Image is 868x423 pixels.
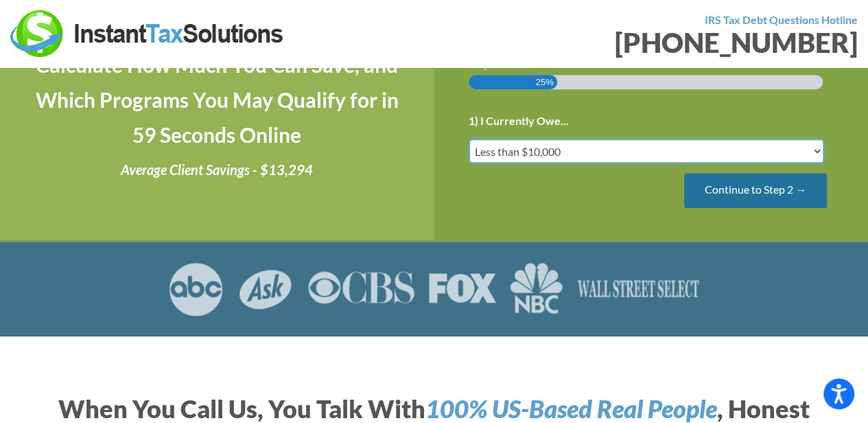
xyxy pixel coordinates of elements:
label: 1) I Currently Owe... [469,114,569,128]
input: Continue to Step 2 → [684,173,827,208]
img: FOX [428,262,496,316]
h3: Step of [469,58,834,69]
i: Average Client Savings - $13,294 [121,161,313,178]
img: ABC [168,262,224,316]
img: Wall Street Select [576,262,701,316]
img: NBC [510,262,563,316]
div: [PHONE_NUMBER] [445,29,858,56]
a: Instant Tax Solutions Logo [10,25,285,38]
img: Instant Tax Solutions Logo [10,10,285,57]
img: CBS [307,262,414,316]
strong: IRS Tax Debt Questions Hotline [705,13,858,26]
span: 25% [536,75,554,89]
img: ASK [237,262,294,316]
h4: Calculate How Much You Can Save, and Which Programs You May Qualify for in 59 Seconds Online [34,47,400,152]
